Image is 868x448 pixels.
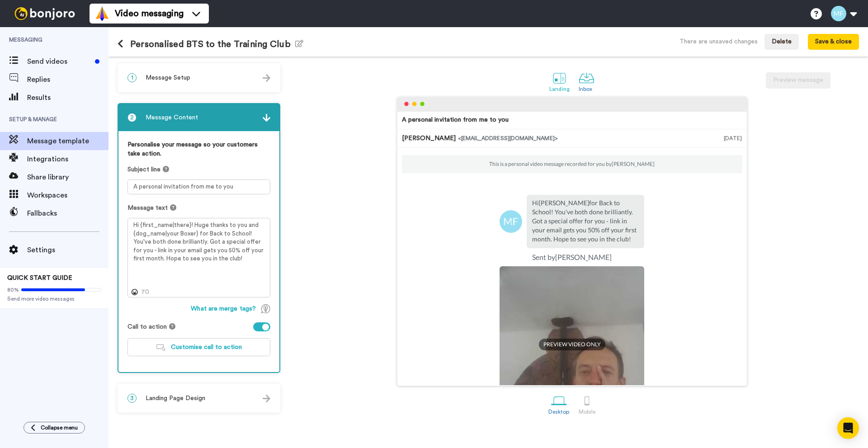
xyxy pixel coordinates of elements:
button: Customise call to action [127,338,270,356]
div: Open Intercom Messenger [837,417,859,439]
img: customiseCTA.svg [156,344,165,351]
div: There are unsaved changes [679,37,758,46]
button: Collapse menu [24,422,85,434]
button: Save & close [808,34,859,50]
td: Sent by [PERSON_NAME] [500,248,644,266]
img: TagTips.svg [261,304,270,313]
a: Inbox [574,66,599,97]
div: Desktop [548,409,570,415]
span: PREVIEW VIDEO ONLY [539,339,605,350]
span: Message text [127,203,168,212]
img: mf.png [500,210,522,233]
button: Preview message [766,72,830,89]
button: Delete [764,34,799,50]
label: Personalise your message so your customers take action. [127,140,270,158]
span: Settings [27,245,108,255]
span: Landing Page Design [146,394,205,403]
div: Mobile [579,409,595,415]
img: efaa9a01-39a5-4b53-acad-f629f72ef4bb-thumb.jpg [500,266,644,411]
span: Message Content [146,113,198,122]
span: 80% [7,286,19,293]
a: Mobile [574,388,600,420]
img: arrow.svg [263,74,270,82]
span: Fallbacks [27,208,108,219]
span: What are merge tags? [191,304,256,313]
p: Hi [PERSON_NAME] for Back to School! You've both done brilliantly. Got a special offer for you - ... [532,198,639,244]
span: Share library [27,172,108,183]
span: Collapse menu [41,424,78,431]
div: 1Message Setup [118,63,280,92]
h1: Personalised BTS to the Training Club [118,39,303,49]
span: Workspaces [27,190,108,201]
span: Results [27,92,108,103]
span: Send videos [27,56,91,67]
div: Inbox [579,86,594,92]
img: bj-logo-header-white.svg [11,7,79,20]
span: Integrations [27,154,108,165]
div: [DATE] [724,134,742,143]
p: This is a personal video message recorded for you by [PERSON_NAME] [489,160,655,168]
span: Send more video messages [7,295,101,302]
a: Desktop [544,388,574,420]
div: 3Landing Page Design [118,384,280,413]
img: arrow.svg [263,395,270,402]
img: arrow.svg [263,114,270,122]
span: Replies [27,74,108,85]
textarea: A personal invitation from me to you [127,179,270,194]
span: Subject line [127,165,160,174]
textarea: Hi {first_name|there}! Huge thanks to you and {dog_name|your Boxer} for Back to School! You've bo... [127,218,270,297]
span: Call to action [127,322,167,331]
span: 1 [127,73,137,82]
span: <[EMAIL_ADDRESS][DOMAIN_NAME]> [458,136,558,141]
span: 3 [127,394,137,403]
span: 2 [127,113,137,122]
div: [PERSON_NAME] [402,134,724,143]
span: Video messaging [115,7,184,20]
span: Customise call to action [171,344,242,350]
span: Message template [27,136,108,146]
span: QUICK START GUIDE [7,275,72,281]
a: Landing [545,66,574,97]
img: vm-color.svg [95,6,109,21]
div: Landing [549,86,570,92]
span: Message Setup [146,73,190,82]
div: A personal invitation from me to you [402,115,509,124]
